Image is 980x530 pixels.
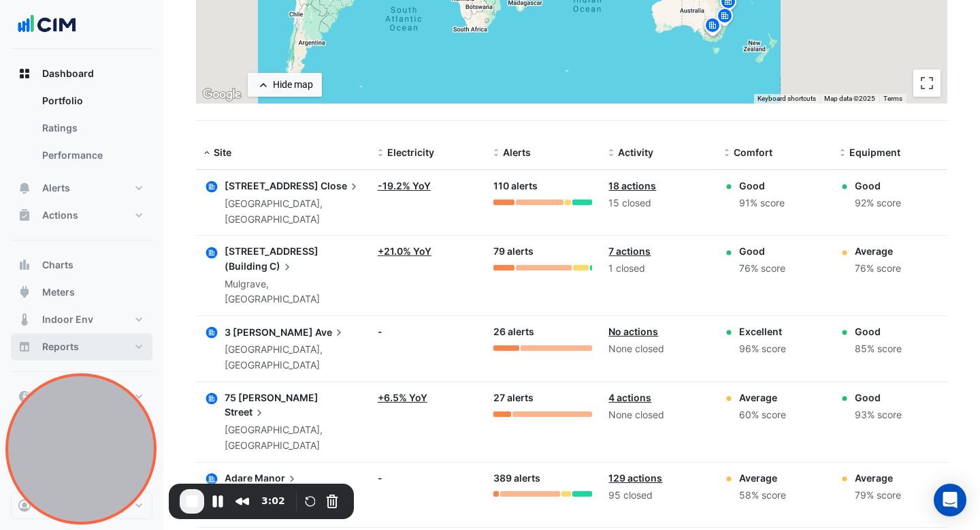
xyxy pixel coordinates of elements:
[18,258,31,272] app-icon: Charts
[739,324,786,339] div: Excellent
[608,392,651,403] a: 4 actions
[11,174,152,202] button: Alerts
[18,208,31,222] app-icon: Actions
[273,78,313,92] div: Hide map
[387,146,434,158] span: Electricity
[225,472,252,484] span: Adare
[608,341,708,357] div: None closed
[855,390,902,405] div: Good
[255,471,299,486] span: Manor
[199,86,244,104] img: Google
[11,202,152,229] button: Actions
[315,324,346,339] span: Ave
[18,181,31,195] app-icon: Alerts
[225,326,313,338] span: 3 [PERSON_NAME]
[608,407,708,423] div: None closed
[378,324,477,339] div: -
[739,261,785,277] div: 76% score
[934,484,966,516] div: Open Intercom Messenger
[18,313,31,326] app-icon: Indoor Env
[493,244,593,260] div: 79 alerts
[855,341,902,357] div: 85% score
[855,244,901,258] div: Average
[608,180,656,191] a: 18 actions
[883,95,902,102] a: Terms (opens in new tab)
[503,146,531,158] span: Alerts
[18,285,31,299] app-icon: Meters
[31,114,152,142] a: Ratings
[849,146,900,158] span: Equipment
[493,471,593,486] div: 389 alerts
[493,390,593,406] div: 27 alerts
[855,178,901,193] div: Good
[757,94,816,104] button: Keyboard shortcuts
[11,333,152,360] button: Reports
[42,208,78,222] span: Actions
[739,244,785,258] div: Good
[824,95,875,102] span: Map data ©2025
[42,285,75,299] span: Meters
[378,471,477,485] div: -
[855,261,901,277] div: 76% score
[734,146,772,158] span: Comfort
[855,471,901,485] div: Average
[739,178,785,193] div: Good
[42,340,79,354] span: Reports
[714,6,736,30] img: site-pin.svg
[378,392,427,403] a: +6.5% YoY
[42,258,73,272] span: Charts
[855,488,901,503] div: 79% score
[225,392,318,403] span: 75 [PERSON_NAME]
[225,277,361,308] div: Mulgrave, [GEOGRAPHIC_DATA]
[31,87,152,114] a: Portfolio
[225,196,361,228] div: [GEOGRAPHIC_DATA], [GEOGRAPHIC_DATA]
[618,146,653,158] span: Activity
[225,245,318,272] span: [STREET_ADDRESS] (Building
[913,69,941,97] button: Toggle fullscreen view
[739,196,785,211] div: 91% score
[18,67,31,80] app-icon: Dashboard
[225,405,266,420] span: Street
[378,245,431,257] a: +21.0% YoY
[378,180,431,191] a: -19.2% YoY
[321,178,361,193] span: Close
[18,340,31,354] app-icon: Reports
[11,60,152,87] button: Dashboard
[608,261,708,277] div: 1 closed
[608,326,658,337] a: No actions
[225,180,318,191] span: [STREET_ADDRESS]
[225,422,361,454] div: [GEOGRAPHIC_DATA], [GEOGRAPHIC_DATA]
[31,142,152,169] a: Performance
[42,181,70,195] span: Alerts
[248,73,322,97] button: Hide map
[608,488,708,503] div: 95 closed
[493,178,593,194] div: 110 alerts
[11,279,152,306] button: Meters
[199,86,244,104] a: Open this area in Google Maps (opens a new window)
[608,196,708,211] div: 15 closed
[739,407,786,423] div: 60% score
[42,67,94,80] span: Dashboard
[702,16,723,40] img: site-pin.svg
[42,313,93,326] span: Indoor Env
[11,306,152,333] button: Indoor Env
[739,390,786,405] div: Average
[225,342,361,373] div: [GEOGRAPHIC_DATA], [GEOGRAPHIC_DATA]
[11,87,152,174] div: Dashboard
[855,196,901,211] div: 92% score
[493,324,593,340] div: 26 alerts
[608,245,651,257] a: 7 actions
[739,341,786,357] div: 96% score
[855,324,902,339] div: Good
[739,471,786,485] div: Average
[16,11,78,38] img: Company Logo
[11,251,152,279] button: Charts
[608,472,662,484] a: 129 actions
[269,258,294,273] span: C)
[855,407,902,423] div: 93% score
[214,146,231,158] span: Site
[739,488,786,503] div: 58% score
